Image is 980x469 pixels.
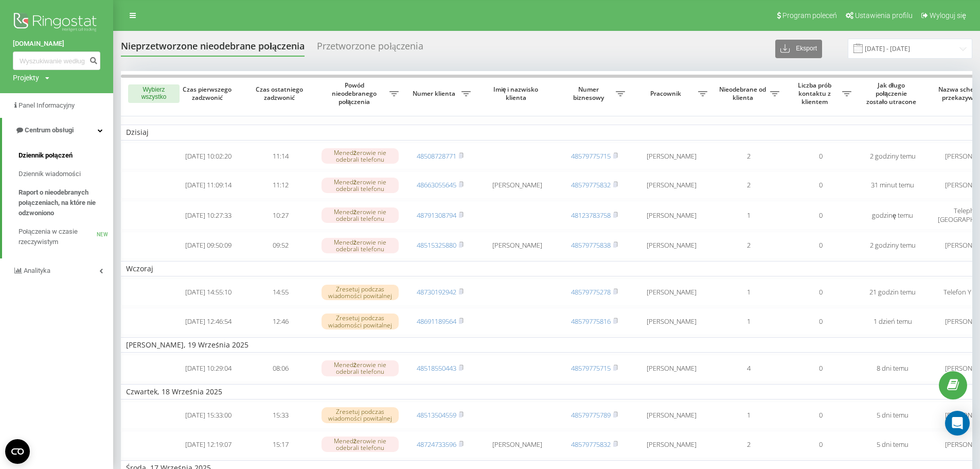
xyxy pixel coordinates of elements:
[857,355,929,382] td: 8 dni temu
[630,431,712,458] td: [PERSON_NAME]
[322,178,399,193] div: Menedżerowie nie odebrali telefonu
[181,85,236,101] span: Czas pierwszego zadzwonić
[571,211,611,220] a: 48123783758
[172,402,244,429] td: [DATE] 15:33:00
[857,308,929,335] td: 1 dzień temu
[630,308,712,335] td: [PERSON_NAME]
[476,232,558,259] td: [PERSON_NAME]
[322,285,399,300] div: Zresetuj podczas wiadomości powitalnej
[19,222,113,251] a: Połączenia w czasie rzeczywistymNEW
[930,11,966,20] span: Wyloguj się
[785,431,857,458] td: 0
[417,317,456,326] a: 48691189564
[476,171,558,199] td: [PERSON_NAME]
[19,169,81,179] span: Dziennik wiadomości
[630,232,712,259] td: [PERSON_NAME]
[571,151,611,161] a: 48579775715
[571,317,611,326] a: 48579775816
[244,143,316,170] td: 11:14
[417,151,456,161] a: 48508728771
[322,238,399,253] div: Menedżerowie nie odebrali telefonu
[25,126,74,134] span: Centrum obsługi
[172,171,244,199] td: [DATE] 11:09:14
[19,183,113,222] a: Raport o nieodebranych połączeniach, na które nie odzwoniono
[13,73,39,83] div: Projekty
[417,440,456,449] a: 48724733596
[19,150,73,161] span: Dziennik połączeń
[322,314,399,329] div: Zresetuj podczas wiadomości powitalnej
[571,363,611,373] a: 48579775715
[322,360,399,376] div: Menedżerowie nie odebrali telefonu
[322,437,399,452] div: Menedżerowie nie odebrali telefonu
[19,165,113,183] a: Dziennik wiadomości
[785,232,857,259] td: 0
[857,279,929,306] td: 21 godzin temu
[630,355,712,382] td: [PERSON_NAME]
[172,201,244,230] td: [DATE] 10:27:33
[712,355,785,382] td: 4
[635,90,698,98] span: Pracownik
[2,118,113,143] a: Centrum obsługi
[417,287,456,297] a: 48730192942
[485,85,549,101] span: Imię i nazwisko klienta
[322,207,399,223] div: Menedżerowie nie odebrali telefonu
[244,431,316,458] td: 15:17
[630,402,712,429] td: [PERSON_NAME]
[253,85,308,101] span: Czas ostatniego zadzwonić
[785,143,857,170] td: 0
[244,355,316,382] td: 08:06
[857,171,929,199] td: 31 minut temu
[571,180,611,189] a: 48579775832
[775,40,822,58] button: Eksport
[630,171,712,199] td: [PERSON_NAME]
[19,227,97,247] span: Połączenia w czasie rzeczywistym
[785,308,857,335] td: 0
[785,402,857,429] td: 0
[322,81,389,106] span: Powód nieodebranego połączenia
[571,440,611,449] a: 48579775832
[417,363,456,373] a: 48518550443
[19,146,113,165] a: Dziennik połączeń
[128,84,180,103] button: Wybierz wszystko
[630,143,712,170] td: [PERSON_NAME]
[172,308,244,335] td: [DATE] 12:46:54
[712,431,785,458] td: 2
[712,171,785,199] td: 2
[857,402,929,429] td: 5 dni temu
[244,279,316,306] td: 14:55
[476,431,558,458] td: [PERSON_NAME]
[857,431,929,458] td: 5 dni temu
[785,201,857,230] td: 0
[172,431,244,458] td: [DATE] 12:19:07
[417,180,456,189] a: 48663055645
[712,232,785,259] td: 2
[712,201,785,230] td: 1
[782,11,837,20] span: Program poleceń
[172,232,244,259] td: [DATE] 09:50:09
[317,41,423,57] div: Przetworzone połączenia
[417,211,456,220] a: 48791308794
[855,11,913,20] span: Ustawienia profilu
[244,402,316,429] td: 15:33
[857,143,929,170] td: 2 godziny temu
[712,143,785,170] td: 2
[630,201,712,230] td: [PERSON_NAME]
[13,10,100,36] img: Ringostat logo
[865,81,920,106] span: Jak długo połączenie zostało utracone
[244,171,316,199] td: 11:12
[571,287,611,297] a: 48579775278
[712,279,785,306] td: 1
[945,411,970,436] div: Open Intercom Messenger
[244,201,316,230] td: 10:27
[571,410,611,420] a: 48579775789
[790,81,842,106] span: Liczba prób kontaktu z klientem
[19,187,108,218] span: Raport o nieodebranych połączeniach, na które nie odzwoniono
[322,407,399,423] div: Zresetuj podczas wiadomości powitalnej
[409,90,461,98] span: Numer klienta
[857,201,929,230] td: godzinę temu
[571,240,611,250] a: 48579775838
[417,240,456,250] a: 48515325880
[785,279,857,306] td: 0
[13,51,100,70] input: Wyszukiwanie według numeru
[172,355,244,382] td: [DATE] 10:29:04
